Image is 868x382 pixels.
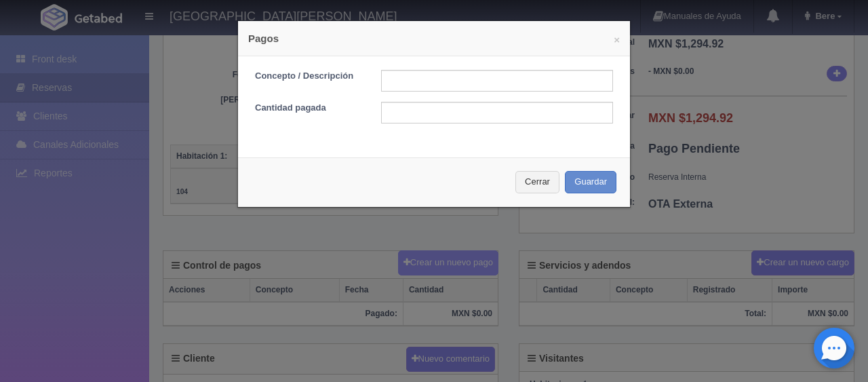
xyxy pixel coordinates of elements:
[245,70,371,83] label: Concepto / Descripción
[565,171,616,193] button: Guardar
[245,102,371,115] label: Cantidad pagada
[614,35,620,45] button: ×
[248,31,620,45] h4: Pagos
[515,171,559,193] button: Cerrar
